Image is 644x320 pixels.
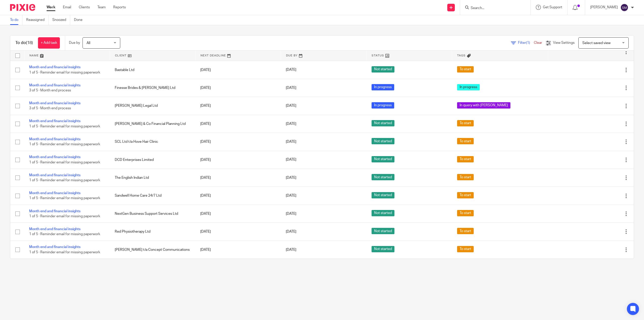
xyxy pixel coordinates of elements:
[79,5,90,10] a: Clients
[286,68,296,72] span: [DATE]
[29,89,71,92] span: 3 of 5 · Month end process
[534,41,542,45] a: Clear
[195,61,281,79] td: [DATE]
[372,192,394,198] span: Not started
[15,40,33,46] h1: To do
[620,4,628,12] img: svg%3E
[195,79,281,97] td: [DATE]
[38,37,60,49] a: + Add task
[74,15,86,25] a: Done
[195,133,281,151] td: [DATE]
[372,210,394,216] span: Not started
[29,125,100,128] span: 1 of 5 · Reminder email for missing paperwork
[110,169,195,187] td: The English Indian Ltd
[29,209,80,213] a: Month end and financial insights
[372,120,394,126] span: Not started
[110,151,195,169] td: DCD Enterprises Limited
[470,6,515,11] input: Search
[457,192,474,198] span: To start
[47,5,55,10] a: Work
[52,15,70,25] a: Snoozed
[63,5,71,10] a: Email
[29,71,100,74] span: 1 of 5 · Reminder email for missing paperwork
[29,245,80,249] a: Month end and financial insights
[29,119,80,123] a: Month end and financial insights
[29,65,80,69] a: Month end and financial insights
[110,241,195,259] td: [PERSON_NAME] t/a Concept Communications
[553,41,575,45] span: View Settings
[10,4,35,11] img: Pixie
[29,227,80,231] a: Month end and financial insights
[286,176,296,180] span: [DATE]
[195,205,281,223] td: [DATE]
[195,151,281,169] td: [DATE]
[29,215,100,218] span: 1 of 5 · Reminder email for missing paperwork
[457,156,474,162] span: To start
[110,79,195,97] td: Finesse Brides & [PERSON_NAME] Ltd
[29,155,80,159] a: Month end and financial insights
[372,246,394,252] span: Not started
[195,169,281,187] td: [DATE]
[110,133,195,151] td: SCL Ltd t/a Hove Hair Clinic
[29,84,80,87] a: Month end and financial insights
[195,115,281,133] td: [DATE]
[590,5,618,10] p: [PERSON_NAME]
[286,158,296,162] span: [DATE]
[286,122,296,126] span: [DATE]
[29,179,100,182] span: 1 of 5 · Reminder email for missing paperwork
[195,241,281,259] td: [DATE]
[457,102,510,109] span: In query with [PERSON_NAME]
[372,84,394,90] span: In progress
[29,137,80,141] a: Month end and financial insights
[113,5,126,10] a: Reports
[29,143,100,146] span: 1 of 5 · Reminder email for missing paperwork
[543,6,562,9] span: Get Support
[372,228,394,234] span: Not started
[110,187,195,205] td: Sandwell Home Care 24/7 Ltd
[29,101,80,105] a: Month end and financial insights
[26,15,49,25] a: Reassigned
[69,40,80,45] p: Due by
[372,102,394,109] span: In progress
[110,61,195,79] td: Bastable Ltd
[10,15,22,25] a: To do
[372,138,394,144] span: Not started
[195,97,281,115] td: [DATE]
[29,161,100,164] span: 1 of 5 · Reminder email for missing paperwork
[29,233,100,236] span: 1 of 5 · Reminder email for missing paperwork
[372,66,394,73] span: Not started
[29,197,100,200] span: 1 of 5 · Reminder email for missing paperwork
[26,41,33,45] span: (18)
[286,86,296,90] span: [DATE]
[457,138,474,144] span: To start
[286,248,296,252] span: [DATE]
[457,54,466,57] span: Tags
[110,115,195,133] td: [PERSON_NAME] & Co Financial Planning Ltd
[526,41,530,45] span: (1)
[195,187,281,205] td: [DATE]
[457,246,474,252] span: To start
[110,223,195,241] td: Red Physiotherapy Ltd
[97,5,106,10] a: Team
[286,194,296,198] span: [DATE]
[372,174,394,180] span: Not started
[87,41,90,45] span: All
[195,223,281,241] td: [DATE]
[286,104,296,108] span: [DATE]
[110,97,195,115] td: [PERSON_NAME] Legal Ltd
[29,107,71,110] span: 3 of 5 · Month end process
[286,230,296,233] span: [DATE]
[29,251,100,254] span: 1 of 5 · Reminder email for missing paperwork
[372,156,394,162] span: Not started
[286,140,296,144] span: [DATE]
[457,174,474,180] span: To start
[457,228,474,234] span: To start
[110,205,195,223] td: NextGen Business Support Services Ltd
[457,210,474,216] span: To start
[286,212,296,216] span: [DATE]
[29,191,80,195] a: Month end and financial insights
[457,120,474,126] span: To start
[457,66,474,73] span: To start
[518,41,534,45] span: Filter
[582,41,611,45] span: Select saved view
